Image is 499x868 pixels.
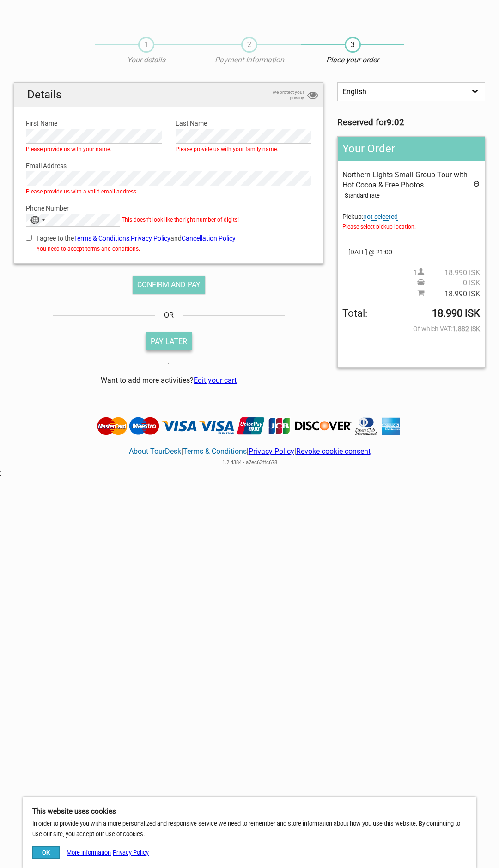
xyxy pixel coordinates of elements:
a: Privacy Policy [131,235,170,242]
a: More information [67,849,111,856]
p: Want to add more activities? [101,375,237,386]
span: 1 person(s) [413,268,480,278]
div: - [32,846,149,859]
div: In order to provide you with a more personalized and responsive service we need to remember and s... [23,797,476,868]
div: Standard rate [345,191,480,201]
span: Please select pickup location. [342,222,480,232]
span: Of which VAT: [342,324,480,334]
a: Privacy Policy [113,849,149,856]
span: Please provide us with your name. [26,146,111,152]
span: Please provide us with your family name. [176,146,278,152]
a: Edit your cart [194,376,237,385]
a: About TourDesk [129,447,181,456]
label: Email Address [26,161,311,171]
h3: Reserved for [337,117,485,127]
h2: Your Order [338,137,485,161]
h5: This website uses cookies [32,806,467,816]
a: Terms & Conditions [74,235,129,242]
label: Phone Number [26,203,311,213]
button: OK [32,846,60,859]
button: Confirm and pay [133,276,205,294]
span: 0 ISK [425,278,480,288]
span: Change pickup place [363,213,398,221]
span: or [155,311,183,319]
p: We're away right now. Please check back later! [13,16,104,24]
strong: 9:02 [387,117,404,127]
span: Pickup: [342,213,480,232]
span: 1 [138,37,154,53]
a: Cancellation Policy [182,235,236,242]
span: Total to be paid [342,308,480,319]
i: privacy protection [307,90,318,102]
button: Open LiveChat chat widget [106,14,117,25]
a: Revoke cookie consent [296,447,371,456]
div: | | | [95,436,404,468]
p: Your details [95,55,198,65]
span: [DATE] @ 21:00 [342,247,480,257]
span: Confirm and pay [137,280,201,289]
p: Payment Information [198,55,301,65]
span: Northern Lights Small Group Tour with Hot Cocoa & Free Photos [342,170,468,189]
span: Subtotal [417,289,480,299]
span: Pickup price [417,278,480,288]
span: 18.990 ISK [425,289,480,299]
p: Place your order [301,55,404,65]
a: Privacy Policy [249,447,294,456]
span: Please provide us with a valid email address. [26,188,138,195]
span: 3 [345,37,361,53]
strong: 18.990 ISK [432,308,480,319]
button: Selected country [26,214,49,226]
h2: Details [14,83,323,107]
span: 1.2.4384 - a7ec63ffc678 [222,459,277,465]
span: 2 [241,37,257,53]
span: we protect your privacy [258,90,304,101]
button: Pay Later [146,332,192,350]
div: You need to accept terms and conditions. [26,244,311,254]
span: This doesn't look like the right number of digits! [122,217,239,223]
span: 18.990 ISK [425,268,480,278]
label: Last Name [176,118,311,128]
strong: 1.882 ISK [452,324,480,334]
a: Terms & Conditions [183,447,247,456]
label: First Name [26,118,162,128]
img: Tourdesk accepts [95,416,404,436]
label: I agree to the , and [26,233,311,243]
